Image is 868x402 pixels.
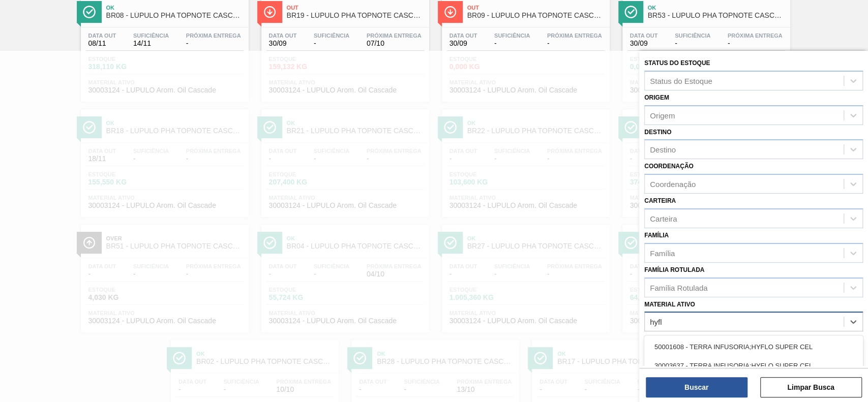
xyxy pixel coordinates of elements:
[263,6,276,18] img: Ícone
[186,40,241,47] span: -
[106,12,244,19] span: BR08 - LÚPULO PHA TOPNOTE CASCADE
[269,33,297,39] span: Data out
[644,301,695,308] label: Material ativo
[547,40,602,47] span: -
[624,6,637,18] img: Ícone
[367,40,422,47] span: 07/10
[650,249,675,257] div: Família
[186,33,241,39] span: Próxima Entrega
[444,6,457,18] img: Ícone
[675,33,710,39] span: Suficiência
[644,129,671,136] label: Destino
[106,5,244,11] span: Ok
[287,5,424,11] span: Out
[728,40,783,47] span: -
[644,337,863,356] div: 50001608 - TERRA INFUSORIA;HYFLO SUPER CEL
[467,12,605,19] span: BR09 - LÚPULO PHA TOPNOTE CASCADE
[547,33,602,39] span: Próxima Entrega
[644,356,863,375] div: 30003637 - TERRA INFUSORIA;HYFLO SUPER CEL
[133,33,169,39] span: Suficiência
[287,12,424,19] span: BR19 - LÚPULO PHA TOPNOTE CASCADE
[644,94,669,101] label: Origem
[648,5,785,11] span: Ok
[269,40,297,47] span: 30/09
[644,59,710,67] label: Status do Estoque
[630,40,658,47] span: 30/09
[644,163,694,170] label: Coordenação
[88,40,116,47] span: 08/11
[367,33,422,39] span: Próxima Entrega
[494,33,530,39] span: Suficiência
[314,33,349,39] span: Suficiência
[644,232,669,239] label: Família
[644,197,676,204] label: Carteira
[644,266,704,273] label: Família Rotulada
[133,40,169,47] span: 14/11
[650,214,677,223] div: Carteira
[650,111,675,119] div: Origem
[650,283,707,292] div: Família Rotulada
[728,33,783,39] span: Próxima Entrega
[494,40,530,47] span: -
[88,33,116,39] span: Data out
[630,33,658,39] span: Data out
[650,145,676,154] div: Destino
[675,40,710,47] span: -
[467,5,605,11] span: Out
[650,76,712,85] div: Status do Estoque
[314,40,349,47] span: -
[450,33,477,39] span: Data out
[450,40,477,47] span: 30/09
[83,6,96,18] img: Ícone
[650,180,696,189] div: Coordenação
[648,12,785,19] span: BR53 - LÚPULO PHA TOPNOTE CASCADE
